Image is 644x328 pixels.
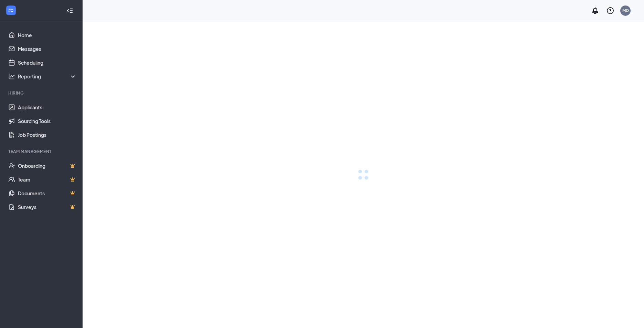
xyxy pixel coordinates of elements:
[18,173,77,186] a: TeamCrown
[18,114,77,128] a: Sourcing Tools
[8,73,15,80] svg: Analysis
[18,28,77,42] a: Home
[8,149,75,154] div: Team Management
[18,73,77,80] div: Reporting
[18,100,77,114] a: Applicants
[18,200,77,214] a: SurveysCrown
[66,7,73,14] svg: Collapse
[18,42,77,56] a: Messages
[8,7,14,14] svg: WorkstreamLogo
[622,8,629,13] div: MD
[18,159,77,173] a: OnboardingCrown
[18,186,77,200] a: DocumentsCrown
[591,7,599,15] svg: Notifications
[18,128,77,142] a: Job Postings
[8,90,75,96] div: Hiring
[606,7,614,15] svg: QuestionInfo
[18,56,77,69] a: Scheduling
